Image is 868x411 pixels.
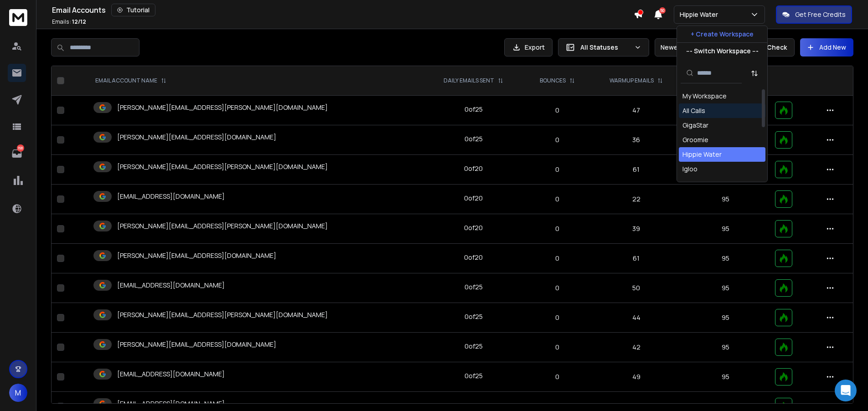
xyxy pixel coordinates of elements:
[590,125,682,155] td: 36
[117,370,225,379] p: [EMAIL_ADDRESS][DOMAIN_NAME]
[590,214,682,244] td: 39
[529,106,585,115] p: 0
[465,134,483,144] div: 0 of 25
[680,10,722,19] p: Hippie Water
[8,144,26,163] a: 168
[745,64,764,82] button: Sort by Sort A-Z
[682,333,769,362] td: 95
[465,371,483,380] div: 0 of 25
[682,179,729,188] div: Join The Round
[9,384,27,402] button: M
[691,30,754,39] p: + Create Workspace
[835,380,857,401] div: Open Intercom Messenger
[117,251,276,260] p: [PERSON_NAME][EMAIL_ADDRESS][DOMAIN_NAME]
[682,185,769,214] td: 95
[17,144,24,152] p: 168
[117,221,328,231] p: [PERSON_NAME][EMAIL_ADDRESS][PERSON_NAME][DOMAIN_NAME]
[464,194,483,203] div: 0 of 20
[529,254,585,263] p: 0
[590,303,682,333] td: 44
[590,333,682,362] td: 42
[117,192,225,201] p: [EMAIL_ADDRESS][DOMAIN_NAME]
[682,121,708,130] div: GigaStar
[529,313,585,322] p: 0
[540,77,566,84] p: BOUNCES
[465,283,483,292] div: 0 of 25
[464,253,483,262] div: 0 of 20
[682,106,705,115] div: All Calls
[529,402,585,411] p: 0
[529,165,585,174] p: 0
[590,155,682,185] td: 61
[800,38,853,57] button: Add New
[776,5,852,24] button: Get Free Credits
[682,244,769,273] td: 95
[444,77,494,84] p: DAILY EMAILS SENT
[682,303,769,333] td: 95
[464,164,483,173] div: 0 of 20
[686,46,759,56] p: --- Switch Workspace ---
[504,38,553,57] button: Export
[590,362,682,392] td: 49
[117,281,225,290] p: [EMAIL_ADDRESS][DOMAIN_NAME]
[682,273,769,303] td: 95
[590,273,682,303] td: 50
[590,185,682,214] td: 22
[655,38,714,57] button: Newest
[117,399,225,408] p: [EMAIL_ADDRESS][DOMAIN_NAME]
[580,43,630,52] p: All Statuses
[590,244,682,273] td: 61
[95,77,166,84] div: EMAIL ACCOUNT NAME
[610,77,654,84] p: WARMUP EMAILS
[682,214,769,244] td: 95
[117,133,276,142] p: [PERSON_NAME][EMAIL_ADDRESS][DOMAIN_NAME]
[682,135,708,144] div: Groomie
[465,105,483,114] div: 0 of 25
[529,195,585,204] p: 0
[795,10,846,19] p: Get Free Credits
[682,150,722,159] div: Hippie Water
[677,26,767,42] button: + Create Workspace
[117,162,328,171] p: [PERSON_NAME][EMAIL_ADDRESS][PERSON_NAME][DOMAIN_NAME]
[52,18,86,26] p: Emails :
[52,4,634,16] div: Email Accounts
[682,362,769,392] td: 95
[117,340,276,349] p: [PERSON_NAME][EMAIL_ADDRESS][DOMAIN_NAME]
[117,103,328,112] p: [PERSON_NAME][EMAIL_ADDRESS][PERSON_NAME][DOMAIN_NAME]
[465,342,483,351] div: 0 of 25
[117,310,328,319] p: [PERSON_NAME][EMAIL_ADDRESS][PERSON_NAME][DOMAIN_NAME]
[590,96,682,125] td: 47
[529,372,585,381] p: 0
[465,312,483,321] div: 0 of 25
[529,135,585,144] p: 0
[529,343,585,352] p: 0
[464,223,483,232] div: 0 of 20
[659,7,666,14] span: 50
[682,92,727,101] div: My Workspace
[464,401,483,410] div: 0 of 20
[529,283,585,293] p: 0
[529,224,585,233] p: 0
[111,4,155,16] button: Tutorial
[682,164,697,174] div: Igloo
[72,18,86,26] span: 12 / 12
